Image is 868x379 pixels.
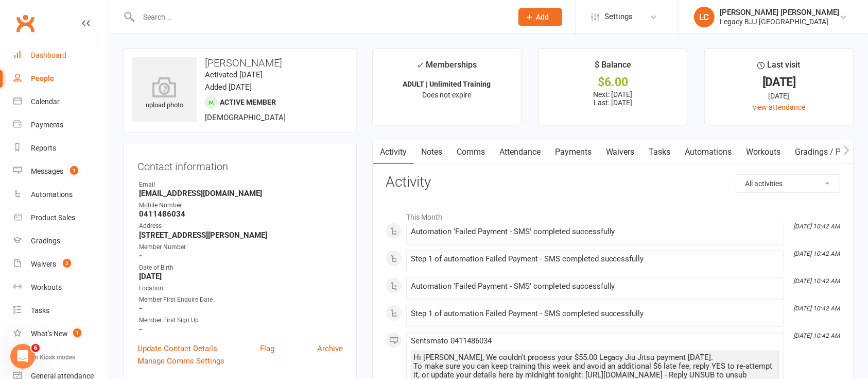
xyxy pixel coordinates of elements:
h3: Contact information [137,157,343,172]
a: Comms [449,140,492,164]
span: 1 [73,328,81,337]
span: Sent sms to 0411486034 [411,336,492,345]
strong: - [139,325,343,334]
div: Reports [31,144,56,152]
a: Update Contact Details [137,342,217,355]
time: Added [DATE] [205,83,252,92]
h3: Activity [386,174,840,190]
a: Notes [414,140,449,164]
iframe: Intercom live chat [10,344,35,369]
strong: - [139,304,343,313]
a: Automations [13,183,109,206]
div: Member Number [139,242,343,252]
a: What's New1 [13,322,109,345]
div: Automation 'Failed Payment - SMS' completed successfully [411,282,779,291]
strong: [DATE] [139,272,343,281]
div: Messages [31,167,63,175]
div: Last visit [758,58,801,77]
div: Member First Sign Up [139,316,343,325]
time: Activated [DATE] [205,70,263,79]
div: Dashboard [31,51,66,59]
div: Tasks [31,306,49,315]
i: [DATE] 10:42 AM [793,332,840,339]
div: Workouts [31,283,62,291]
p: Next: [DATE] Last: [DATE] [548,90,678,107]
a: Gradings [13,229,109,253]
a: Attendance [492,140,548,164]
div: Calendar [31,97,60,106]
a: Workouts [739,140,788,164]
strong: ADULT | Unlimited Training [403,80,491,88]
strong: 0411486034 [139,209,343,219]
span: 1 [70,166,78,175]
div: Step 1 of automation Failed Payment - SMS completed successfully [411,255,779,263]
a: Waivers [599,140,642,164]
div: Step 1 of automation Failed Payment - SMS completed successfully [411,309,779,318]
a: Automations [678,140,739,164]
a: People [13,67,109,90]
a: Messages 1 [13,160,109,183]
a: Archive [317,342,343,355]
div: Email [139,180,343,190]
span: [DEMOGRAPHIC_DATA] [205,113,286,122]
div: Payments [31,121,63,129]
div: LC [694,7,715,27]
span: 2 [63,259,71,268]
div: People [31,74,54,83]
div: Waivers [31,260,56,268]
a: Tasks [642,140,678,164]
a: Payments [13,113,109,137]
div: Automation 'Failed Payment - SMS' completed successfully [411,227,779,236]
a: Manage Comms Settings [137,355,224,367]
div: Location [139,284,343,293]
h3: [PERSON_NAME] [132,57,348,69]
div: Address [139,221,343,231]
div: [PERSON_NAME] [PERSON_NAME] [720,8,839,17]
a: Activity [373,140,414,164]
div: $ Balance [595,58,631,77]
div: $6.00 [548,77,678,88]
i: [DATE] 10:42 AM [793,250,840,257]
i: [DATE] 10:42 AM [793,305,840,312]
a: view attendance [753,103,805,111]
span: Add [536,13,549,21]
div: Product Sales [31,213,75,222]
i: ✓ [416,60,423,70]
div: Automations [31,190,73,199]
div: Memberships [416,58,477,77]
a: Calendar [13,90,109,113]
div: Member First Enquire Date [139,295,343,305]
button: Add [518,8,562,26]
a: Tasks [13,299,109,322]
div: Legacy BJJ [GEOGRAPHIC_DATA] [720,17,839,26]
div: [DATE] [714,90,844,102]
i: [DATE] 10:42 AM [793,223,840,230]
a: Reports [13,137,109,160]
strong: - [139,251,343,260]
a: Product Sales [13,206,109,229]
input: Search... [135,10,505,24]
span: Active member [220,98,276,106]
a: Payments [548,140,599,164]
a: Dashboard [13,44,109,67]
span: 6 [31,344,40,352]
div: What's New [31,329,68,338]
div: Date of Birth [139,263,343,273]
div: Mobile Number [139,201,343,210]
span: Settings [604,5,633,28]
li: This Month [386,206,840,223]
a: Clubworx [12,10,38,36]
a: Flag [260,342,274,355]
div: upload photo [132,77,197,111]
a: Workouts [13,276,109,299]
div: [DATE] [714,77,844,88]
a: Waivers 2 [13,253,109,276]
div: Gradings [31,237,60,245]
strong: [EMAIL_ADDRESS][DOMAIN_NAME] [139,189,343,198]
strong: [STREET_ADDRESS][PERSON_NAME] [139,230,343,240]
i: [DATE] 10:42 AM [793,277,840,285]
span: Does not expire [422,91,471,99]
